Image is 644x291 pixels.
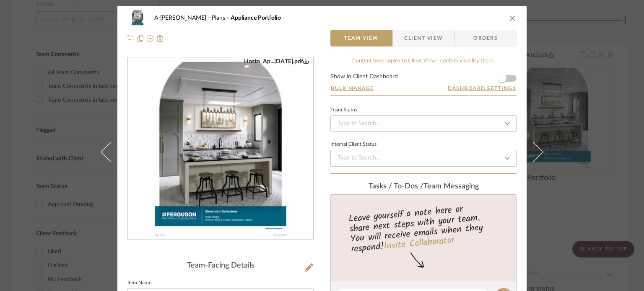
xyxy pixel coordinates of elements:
span: Orders [464,30,507,46]
span: A-[PERSON_NAME] [154,15,212,21]
img: 9a49cf69-b155-4b5f-8e8e-56b655979405_436x436.jpg [150,58,291,239]
button: Dashboard Settings [447,85,517,92]
div: team Messaging [330,182,517,191]
div: Hosto_Ap...[DATE].pdf [244,58,309,65]
label: Item Name [127,281,151,285]
img: Remove from project [157,35,164,42]
button: close [509,14,517,22]
button: Bulk Manage [330,85,374,92]
div: Content here copies to Client View - confirm visibility there. [330,57,517,65]
input: Type to Search… [330,150,517,167]
span: Appliance Portfolio [231,15,281,21]
a: Invite Collaborator [383,233,455,254]
span: Client View [404,30,443,46]
input: Type to Search… [330,115,517,132]
span: Team View [344,30,379,46]
div: Leave yourself a note here or share next steps with your team. You will receive emails when they ... [330,200,518,256]
div: Internal Client Status [330,142,377,147]
img: 9a49cf69-b155-4b5f-8e8e-56b655979405_48x40.jpg [127,10,148,26]
div: Team-Facing Details [127,261,314,270]
span: Tasks / To-Dos / [369,183,423,190]
div: Team Status [330,108,357,112]
span: Plans [212,15,231,21]
div: 0 [128,58,313,239]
